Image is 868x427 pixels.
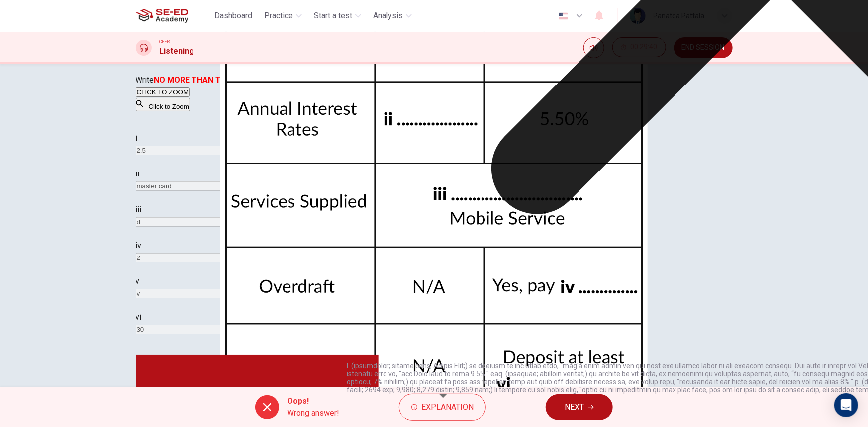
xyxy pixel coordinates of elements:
span: Explanation [421,400,474,414]
span: Wrong answer! [287,407,339,419]
span: CEFR [160,38,170,45]
h1: Listening [160,45,194,57]
span: Dashboard [214,10,252,22]
span: Oops! [287,395,339,407]
span: Practice [264,10,293,22]
span: NEXT [565,400,584,414]
div: Open Intercom Messenger [834,393,858,417]
img: SE-ED Academy logo [136,6,188,26]
span: Start a test [314,10,352,22]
